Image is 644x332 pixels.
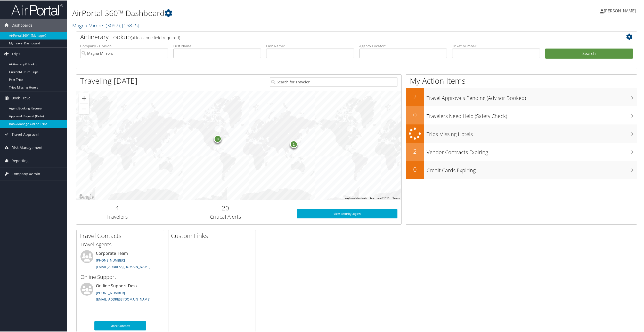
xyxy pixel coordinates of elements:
[12,18,32,31] span: Dashboards
[161,203,289,212] h2: 20
[80,203,154,212] h2: 4
[80,273,160,280] h3: Online Support
[406,124,637,142] a: Trips Missing Hotels
[427,146,637,155] h3: Vendor Contracts Expiring
[406,88,637,106] a: 2Travel Approvals Pending (Advisor Booked)
[161,213,289,220] h3: Critical Alerts
[12,167,40,180] span: Company Admin
[106,21,120,28] span: ( 3097 )
[80,213,154,220] h3: Travelers
[96,290,125,295] a: [PHONE_NUMBER]
[545,48,633,58] button: Search
[94,321,146,330] a: More Contacts
[80,43,168,48] label: Company - Division:
[406,142,637,160] a: 2Vendor Contracts Expiring
[80,75,137,86] h1: Traveling [DATE]
[131,34,180,40] span: (at least one field required)
[266,43,354,48] label: Last Name:
[393,196,400,199] a: Terms (opens in new tab)
[427,128,637,137] h3: Trips Missing Hotels
[72,21,139,28] a: Magna Mirrors
[12,47,20,60] span: Trips
[406,92,424,101] h2: 2
[290,140,298,148] div: 1
[78,193,95,200] a: Open this area in Google Maps (opens a new window)
[80,32,586,41] h2: Airtinerary Lookup
[406,146,424,155] h2: 2
[370,196,389,199] span: Map data ©2025
[427,164,637,173] h3: Credit Cards Expiring
[171,231,256,240] h2: Custom Links
[359,43,447,48] label: Agency Locator:
[604,7,636,13] span: [PERSON_NAME]
[427,109,637,119] h3: Travelers Need Help (Safety Check)
[214,135,222,142] div: 3
[78,250,162,271] li: Corporate Team
[452,43,540,48] label: Ticket Number:
[345,196,367,200] button: Keyboard shortcuts
[427,91,637,101] h3: Travel Approvals Pending (Advisor Booked)
[96,296,150,301] a: [EMAIL_ADDRESS][DOMAIN_NAME]
[406,106,637,124] a: 0Travelers Need Help (Safety Check)
[406,160,637,178] a: 0Credit Cards Expiring
[12,141,43,154] span: Risk Management
[120,21,139,28] span: , [ 16825 ]
[406,75,637,86] h1: My Action Items
[72,7,451,18] h1: AirPortal 360™ Dashboard
[96,264,150,268] a: [EMAIL_ADDRESS][DOMAIN_NAME]
[12,154,29,167] span: Reporting
[406,164,424,173] h2: 0
[79,93,89,103] button: Zoom in
[78,282,162,303] li: On-line Support Desk
[79,103,89,114] button: Zoom out
[12,128,39,140] span: Travel Approval
[96,257,125,262] a: [PHONE_NUMBER]
[79,231,164,240] h2: Travel Contacts
[11,3,63,15] img: airportal-logo.png
[173,43,261,48] label: First Name:
[406,110,424,119] h2: 0
[78,193,95,200] img: Google
[12,91,31,104] span: Book Travel
[270,77,397,86] input: Search for Traveler
[297,209,397,218] a: View SecurityLogic®
[600,3,641,18] a: [PERSON_NAME]
[80,240,160,248] h3: Travel Agents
